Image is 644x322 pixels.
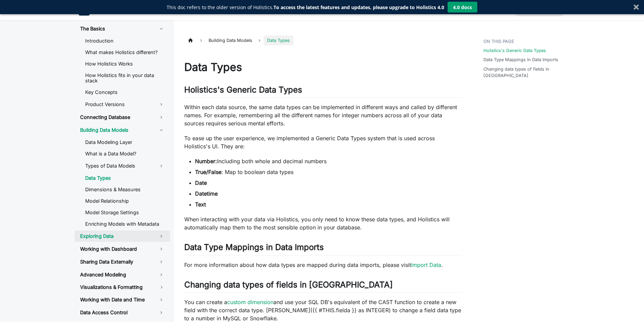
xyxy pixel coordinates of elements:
strong: Date [195,179,207,186]
h1: Data Types [184,60,462,74]
span: Building Data Models [205,35,256,45]
strong: Number: [195,158,217,165]
a: Connecting Database [75,112,170,123]
nav: Docs sidebar [72,20,173,322]
p: When interacting with your data via Holistics, you only need to know these data types, and Holist... [184,215,462,231]
p: For more information about how data types are mapped during data imports, please visit . [184,261,462,269]
p: To ease up the user experience, we implemented a Generic Data Types system that is used across Ho... [184,134,462,150]
a: Data Access Control [75,307,170,318]
a: Data Types [80,173,170,183]
a: Model Storage Settings [80,207,170,218]
a: What makes Holistics different? [80,47,170,57]
a: Model Relationship [80,196,170,206]
nav: Breadcrumbs [184,35,462,45]
div: This doc refers to the older version of Holistics.To access the latest features and updates, plea... [167,4,444,11]
li: Including both whole and decimal numbers [195,157,462,165]
a: Advanced Modeling [75,269,170,280]
strong: True/False [195,169,221,175]
a: HolisticsHolistics Docs (3.0) [79,5,143,16]
p: Within each data source, the same data types can be implemented in different ways and called by d... [184,103,462,127]
a: Dimensions & Measures [80,184,170,195]
button: Toggle the collapsible sidebar category 'Visualizations & Formatting' [153,282,170,293]
a: custom dimension [227,299,273,305]
button: 4.0 docs [448,2,477,13]
a: Introduction [80,36,170,46]
a: Product Versions [80,99,170,110]
a: The Basics [75,23,170,34]
a: Exploring Data [75,230,170,242]
a: Working with Dashboard [75,243,170,255]
a: What is a Data Model? [80,149,170,159]
a: Changing data types of fields in [GEOGRAPHIC_DATA] [483,66,564,79]
a: Import Data [411,262,441,268]
a: Holistics's Generic Data Types [483,47,546,54]
li: : Map to boolean data types [195,168,462,176]
a: Enriching Models with Metadata [80,219,170,229]
h2: Data Type Mappings in Data Imports [184,242,462,255]
strong: To access the latest features and updates, please upgrade to Holistics 4.0 [273,4,444,10]
a: Types of Data Models [80,160,170,172]
a: How Holistics Works [80,59,170,69]
a: Data Modeling Layer [80,137,170,147]
strong: Datetime [195,190,218,197]
h2: Holistics's Generic Data Types [184,85,462,98]
a: Visualizations & Formatting [75,282,153,293]
a: Home page [184,35,197,45]
a: Key Concepts [80,87,170,97]
a: Working with Date and Time [75,294,170,305]
a: How Holistics fits in your data stack [80,70,170,86]
a: Sharing Data Externally [75,256,170,268]
p: This doc refers to the older version of Holistics. [167,4,444,11]
a: Data Type Mappings in Data Imports [483,56,558,63]
span: Data Types [264,35,293,45]
strong: Text [195,201,206,208]
a: Building Data Models [75,124,170,136]
h2: Changing data types of fields in [GEOGRAPHIC_DATA] [184,280,462,293]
